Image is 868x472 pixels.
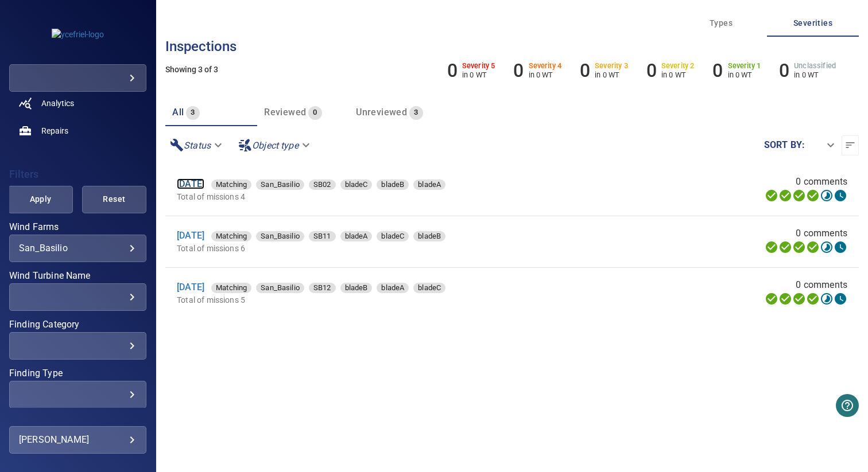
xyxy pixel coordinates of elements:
span: bladeC [340,179,373,190]
span: Matching [211,282,251,294]
div: bladeC [413,283,445,293]
div: Finding Category [9,332,146,360]
span: Unreviewed [356,107,407,118]
label: Finding Type [9,369,146,378]
h6: 0 [712,60,723,81]
span: Types [682,16,760,30]
svg: Classification 0% [834,292,847,306]
svg: Matching 29% [820,292,834,306]
a: repairs noActive [9,117,146,145]
div: ycefriel [9,64,146,92]
span: bladeB [340,282,373,294]
span: 0 comments [796,175,847,189]
span: San_Basilio [256,231,304,242]
svg: Matching 23% [820,240,834,254]
svg: ML Processing 100% [806,292,820,306]
p: in 0 WT [595,71,628,79]
svg: Uploading 100% [765,292,778,306]
div: bladeA [340,231,373,241]
svg: Uploading 100% [765,189,778,202]
div: Finding Type [9,381,146,408]
div: SB11 [309,231,336,241]
span: San_Basilio [256,179,304,190]
span: Reset [96,192,132,206]
svg: Classification 0% [834,240,847,254]
div: bladeB [413,231,445,241]
a: [DATE] [177,178,204,189]
svg: Selecting 100% [792,292,806,306]
span: Matching [211,231,251,242]
h6: Unclassified [794,62,836,70]
li: Severity 5 [447,60,495,81]
svg: Matching 21% [820,189,834,202]
p: in 0 WT [462,71,495,79]
p: in 0 WT [728,71,761,79]
div: Wind Turbine Name [9,283,146,311]
p: in 0 WT [661,71,695,79]
span: 0 [308,106,321,119]
div: Object type [234,135,317,155]
svg: Data Formatted 100% [778,189,792,202]
span: SB12 [309,282,336,294]
img: ycefriel-logo [52,29,104,40]
svg: Classification 0% [834,189,847,202]
h6: 0 [779,60,789,81]
span: Severities [774,16,852,30]
a: [DATE] [177,230,204,241]
li: Severity 3 [580,60,628,81]
span: bladeB [413,231,445,242]
h4: Filters [9,169,146,180]
svg: Data Formatted 100% [778,240,792,254]
span: Matching [211,179,251,190]
a: [DATE] [177,282,204,292]
span: Reviewed [264,107,306,118]
h6: 0 [447,60,458,81]
h6: 0 [580,60,590,81]
button: Apply [8,186,72,213]
em: Object type [252,140,299,151]
li: Severity Unclassified [779,60,836,81]
span: Repairs [41,125,68,136]
div: bladeC [377,231,409,241]
h5: Showing 3 of 3 [165,65,859,74]
h6: Severity 5 [462,62,495,70]
div: San_Basilio [256,231,304,241]
div: Status [165,135,229,155]
span: San_Basilio [256,282,304,294]
p: in 0 WT [529,71,562,79]
span: 3 [409,106,423,119]
h6: 0 [646,60,657,81]
svg: ML Processing 100% [806,240,820,254]
span: 3 [186,106,199,119]
svg: Data Formatted 100% [778,292,792,306]
em: Status [184,140,211,151]
h6: Severity 4 [529,62,562,70]
p: Total of missions 5 [177,294,606,306]
span: Analytics [41,97,74,109]
h6: Severity 3 [595,62,628,70]
div: bladeB [377,180,409,190]
h6: Severity 1 [728,62,761,70]
span: 0 comments [796,227,847,240]
h6: Severity 2 [661,62,695,70]
div: Wind Farms [9,235,146,262]
button: Sort list from newest to oldest [842,135,859,155]
li: Severity 1 [712,60,761,81]
li: Severity 4 [513,60,561,81]
div: San_Basilio [19,243,137,253]
p: Total of missions 6 [177,243,606,254]
svg: Selecting 100% [792,240,806,254]
a: analytics noActive [9,89,146,117]
span: 0 comments [796,278,847,292]
span: All [172,107,184,118]
div: bladeA [413,180,445,190]
span: bladeC [377,231,409,242]
span: SB02 [309,179,336,190]
span: bladeA [377,282,409,294]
